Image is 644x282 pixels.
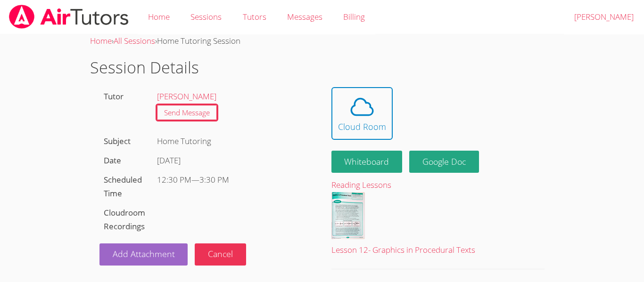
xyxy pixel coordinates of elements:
[331,151,403,173] button: Whiteboard
[90,34,554,48] div: › ›
[8,5,130,29] img: airtutors_banner-c4298cdbf04f3fff15de1276eac7730deb9818008684d7c2e4769d2f7ddbe033.png
[331,178,545,257] a: Reading LessonsLesson 12- Graphics in Procedural Texts
[157,35,240,46] span: Home Tutoring Session
[331,178,545,192] div: Reading Lessons
[104,155,121,166] label: Date
[157,174,191,185] span: 12:30 PM
[90,35,112,46] a: Home
[157,91,216,102] a: [PERSON_NAME]
[157,154,308,168] div: [DATE]
[90,56,554,80] h1: Session Details
[104,207,145,232] label: Cloudroom Recordings
[104,91,124,102] label: Tutor
[104,174,142,199] label: Scheduled Time
[114,35,155,46] a: All Sessions
[199,174,229,185] span: 3:30 PM
[157,173,308,187] div: —
[157,105,217,121] a: Send Message
[338,120,386,133] div: Cloud Room
[104,136,131,146] label: Subject
[331,192,365,239] img: Lesson%2012-%20Graphics%20in%20Procedural%20Texts.pdf
[153,132,313,151] div: Home Tutoring
[331,243,545,257] div: Lesson 12- Graphics in Procedural Texts
[409,151,479,173] a: Google Doc
[287,11,322,22] span: Messages
[331,87,393,140] button: Cloud Room
[195,243,246,266] button: Cancel
[99,243,188,266] a: Add Attachment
